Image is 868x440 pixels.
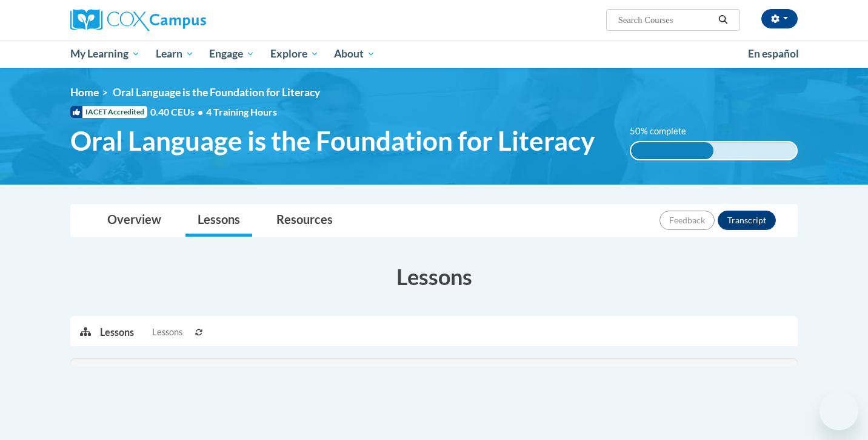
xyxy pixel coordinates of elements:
span: IACET Accredited [70,106,147,118]
span: My Learning [70,47,140,61]
span: Oral Language is the Foundation for Literacy [70,125,595,157]
span: • [198,106,203,117]
a: Resources [264,205,345,237]
iframe: Button to launch messaging window [820,392,858,430]
a: Cox Campus [70,9,301,31]
span: About [334,47,375,61]
a: My Learning [62,40,148,68]
a: En español [740,41,807,67]
span: Lessons [152,326,182,339]
a: Engage [201,40,262,68]
div: 50% complete [631,142,714,159]
button: Search [714,13,732,27]
button: Transcript [718,211,776,230]
span: Engage [209,47,255,61]
a: Home [70,86,99,99]
span: En español [748,47,799,60]
div: Main menu [52,40,816,68]
label: 50% complete [630,125,699,138]
span: 4 Training Hours [206,106,277,117]
img: Cox Campus [70,9,206,31]
span: Learn [156,47,194,61]
a: Lessons [185,205,252,237]
button: Feedback [659,211,715,230]
span: 0.40 CEUs [150,105,206,119]
p: Lessons [100,326,134,339]
a: Learn [148,40,202,68]
span: Explore [270,47,319,61]
a: About [327,40,384,68]
a: Overview [95,205,173,237]
input: Search Courses [617,13,714,27]
h3: Lessons [70,261,798,292]
button: Account Settings [761,9,798,28]
a: Explore [262,40,327,68]
span: Oral Language is the Foundation for Literacy [113,86,320,99]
